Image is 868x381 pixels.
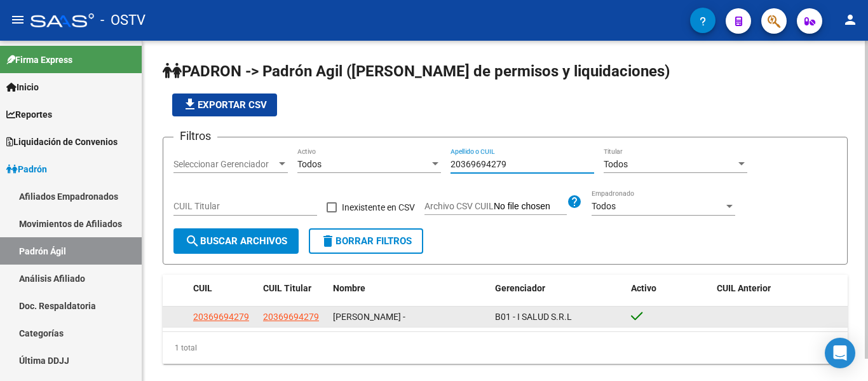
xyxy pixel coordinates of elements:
[182,99,267,111] span: Exportar CSV
[626,275,712,302] datatable-header-cell: Activo
[320,233,336,249] mat-icon: delete
[494,201,567,212] input: Archivo CSV CUIL
[717,283,771,293] span: CUIL Anterior
[6,80,39,94] span: Inicio
[712,275,848,302] datatable-header-cell: CUIL Anterior
[193,283,212,293] span: CUIL
[6,107,52,121] span: Reportes
[100,6,146,34] span: - OSTV
[6,135,118,149] span: Liquidación de Convenios
[163,62,670,80] span: PADRON -> Padrón Agil ([PERSON_NAME] de permisos y liquidaciones)
[592,201,616,211] span: Todos
[163,332,848,364] div: 1 total
[309,228,423,254] button: Borrar Filtros
[495,312,572,322] span: B01 - I SALUD S.R.L
[490,275,627,302] datatable-header-cell: Gerenciador
[297,159,322,169] span: Todos
[173,127,217,145] h3: Filtros
[843,12,858,27] mat-icon: person
[328,275,490,302] datatable-header-cell: Nombre
[333,312,405,322] span: [PERSON_NAME] -
[185,233,200,249] mat-icon: search
[495,283,545,293] span: Gerenciador
[173,159,276,170] span: Seleccionar Gerenciador
[172,94,277,116] button: Exportar CSV
[188,275,258,302] datatable-header-cell: CUIL
[263,312,319,322] span: 20369694279
[320,235,412,247] span: Borrar Filtros
[10,12,25,27] mat-icon: menu
[6,53,72,67] span: Firma Express
[182,97,198,112] mat-icon: file_download
[424,201,494,211] span: Archivo CSV CUIL
[567,194,582,209] mat-icon: help
[258,275,328,302] datatable-header-cell: CUIL Titular
[173,228,299,254] button: Buscar Archivos
[6,162,47,176] span: Padrón
[333,283,365,293] span: Nombre
[825,338,855,368] div: Open Intercom Messenger
[193,312,249,322] span: 20369694279
[631,283,656,293] span: Activo
[604,159,628,169] span: Todos
[342,200,415,215] span: Inexistente en CSV
[263,283,311,293] span: CUIL Titular
[185,235,287,247] span: Buscar Archivos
